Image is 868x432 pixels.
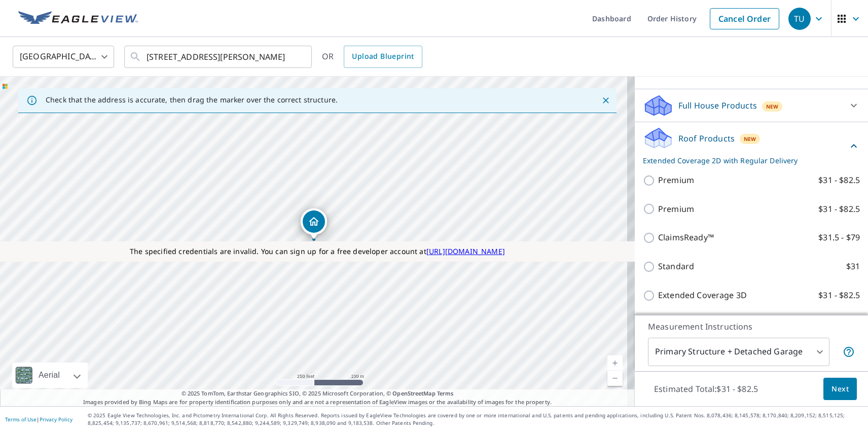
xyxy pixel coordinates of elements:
[658,260,694,273] p: Standard
[643,126,860,166] div: Roof ProductsNewExtended Coverage 2D with Regular Delivery
[678,132,735,145] p: Roof Products
[301,208,327,240] div: Dropped pin, building 1, Residential property, 1111 E Cesar Chavez St Austin, TX 78702
[46,95,338,104] p: Check that the address is accurate, then drag the marker over the correct structure.
[710,8,779,29] a: Cancel Order
[607,371,623,386] a: Current Level 17, Zoom Out
[426,246,505,256] a: [URL][DOMAIN_NAME]
[823,378,857,401] button: Next
[12,363,88,388] div: Aerial
[40,416,73,423] a: Privacy Policy
[818,203,860,215] p: $31 - $82.5
[607,355,623,371] a: Current Level 17, Zoom In
[344,46,422,68] a: Upload Blueprint
[18,11,138,26] img: EV Logo
[658,174,694,187] p: Premium
[392,389,435,397] a: OpenStreetMap
[643,93,860,118] div: Full House ProductsNew
[88,412,863,427] p: © 2025 Eagle View Technologies, Inc. and Pictometry International Corp. All Rights Reserved. Repo...
[788,8,811,30] div: TU
[646,378,766,400] p: Estimated Total: $31 - $82.5
[744,135,756,143] span: New
[437,389,454,397] a: Terms
[843,346,855,358] span: Your report will include the primary structure and a detached garage if one exists.
[5,416,73,422] p: |
[846,260,860,273] p: $31
[658,203,694,215] p: Premium
[648,338,829,366] div: Primary Structure + Detached Garage
[147,43,291,71] input: Search by address or latitude-longitude
[678,99,757,112] p: Full House Products
[658,289,747,302] p: Extended Coverage 3D
[831,383,849,395] span: Next
[643,155,848,166] p: Extended Coverage 2D with Regular Delivery
[352,50,414,63] span: Upload Blueprint
[766,102,779,111] span: New
[648,320,855,333] p: Measurement Instructions
[599,94,612,107] button: Close
[5,416,37,423] a: Terms of Use
[818,174,860,187] p: $31 - $82.5
[13,43,114,71] div: [GEOGRAPHIC_DATA]
[322,46,422,68] div: OR
[182,389,454,398] span: © 2025 TomTom, Earthstar Geographics SIO, © 2025 Microsoft Corporation, ©
[35,363,63,388] div: Aerial
[818,231,860,244] p: $31.5 - $79
[658,231,714,244] p: ClaimsReady™
[818,289,860,302] p: $31 - $82.5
